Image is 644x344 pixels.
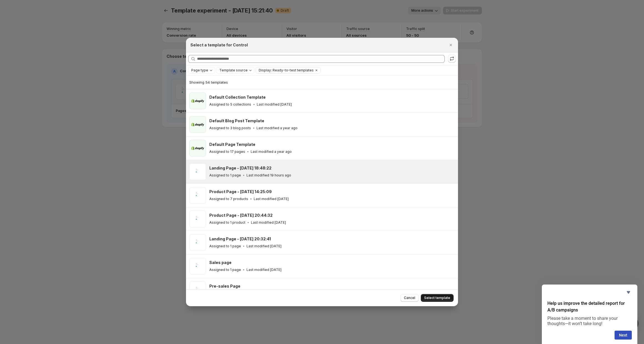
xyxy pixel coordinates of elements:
[259,68,314,73] span: Display: Ready-to-test templates
[189,116,206,133] img: Default Blog Post Template
[209,268,241,272] p: Assigned to 1 page
[191,68,208,73] span: Page type
[190,42,248,48] h2: Select a template for Control
[424,296,450,300] span: Select template
[246,173,291,178] p: Last modified 19 hours ago
[547,289,632,340] div: Help us improve the detailed report for A/B campaigns
[209,142,255,147] h3: Default Page Template
[256,126,298,130] p: Last modified a year ago
[209,197,248,201] p: Assigned to 7 products
[209,118,264,124] h3: Default Blog Post Template
[246,244,281,248] p: Last modified [DATE]
[256,67,314,73] button: Display: Ready-to-test templates
[188,67,215,73] button: Page type
[209,189,272,195] h3: Product Page - [DATE] 14:25:09
[547,316,632,326] p: Please take a moment to share your thoughts—it won’t take long!
[217,67,254,73] button: Template source
[209,220,245,225] p: Assigned to 1 product
[209,173,241,178] p: Assigned to 1 page
[257,102,292,107] p: Last modified [DATE]
[209,283,240,289] h3: Pre-sales Page
[209,236,271,242] h3: Landing Page - [DATE] 20:32:41
[615,331,632,340] button: Next question
[209,126,251,130] p: Assigned to 3 blog posts
[209,244,241,248] p: Assigned to 1 page
[314,67,319,73] button: Clear
[209,213,273,218] h3: Product Page - [DATE] 20:44:32
[189,80,228,84] span: Showing 54 templates
[547,300,632,313] h2: Help us improve the detailed report for A/B campaigns
[209,94,266,100] h3: Default Collection Template
[447,41,455,49] button: Close
[219,68,248,73] span: Template source
[209,260,232,265] h3: Sales page
[189,140,206,156] img: Default Page Template
[625,289,632,296] button: Hide survey
[189,93,206,109] img: Default Collection Template
[209,165,271,171] h3: Landing Page - [DATE] 18:48:22
[254,197,289,201] p: Last modified [DATE]
[404,296,415,300] span: Cancel
[209,102,251,107] p: Assigned to 5 collections
[209,149,245,154] p: Assigned to 17 pages
[246,268,281,272] p: Last modified [DATE]
[401,294,419,302] button: Cancel
[251,220,286,225] p: Last modified [DATE]
[421,294,454,302] button: Select template
[251,149,292,154] p: Last modified a year ago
